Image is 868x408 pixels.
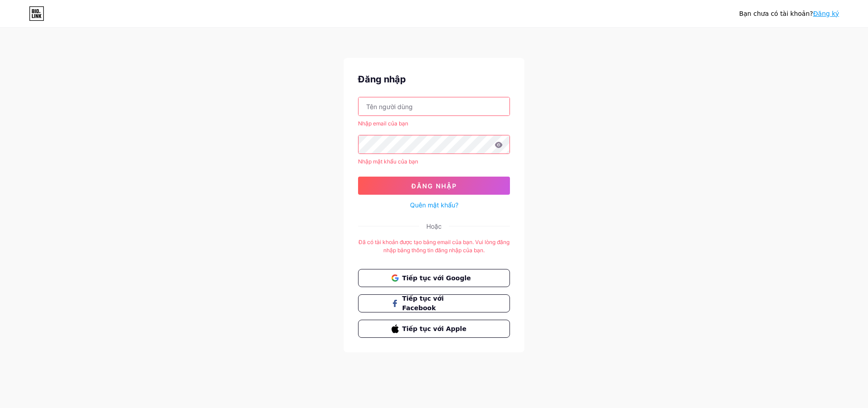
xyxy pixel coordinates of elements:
[426,222,442,230] font: Hoặc
[813,10,839,17] a: Đăng ký
[359,97,509,115] input: Tên người dùng
[402,325,467,332] font: Tiếp tục với Apple
[402,274,471,282] font: Tiếp tục với Google
[358,177,510,195] button: Đăng nhập
[410,201,458,209] font: Quên mật khẩu?
[358,74,406,85] font: Đăng nhập
[739,10,813,17] font: Bạn chưa có tài khoản?
[358,269,510,287] button: Tiếp tục với Google
[411,182,457,190] font: Đăng nhập
[358,320,510,338] button: Tiếp tục với Apple
[402,295,444,312] font: Tiếp tục với Facebook
[358,158,418,165] font: Nhập mật khẩu của bạn
[358,120,408,127] font: Nhập email của bạn
[359,239,509,254] font: Đã có tài khoản được tạo bằng email của bạn. Vui lòng đăng nhập bằng thông tin đăng nhập của bạn.
[358,294,510,312] button: Tiếp tục với Facebook
[410,200,458,210] a: Quên mật khẩu?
